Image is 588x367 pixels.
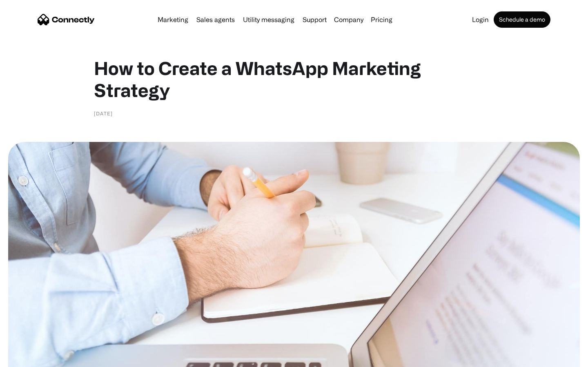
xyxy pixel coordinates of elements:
a: Utility messaging [240,16,298,23]
a: Schedule a demo [494,11,550,28]
a: Support [299,16,330,23]
div: Company [332,14,366,25]
aside: Language selected: English [8,353,49,364]
a: home [38,13,95,26]
a: Pricing [367,16,396,23]
a: Sales agents [193,16,238,23]
div: [DATE] [94,109,113,117]
a: Marketing [154,16,192,23]
h1: How to Create a WhatsApp Marketing Strategy [94,57,494,101]
div: Company [334,14,363,25]
a: Login [469,16,492,23]
ul: Language list [16,353,49,364]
